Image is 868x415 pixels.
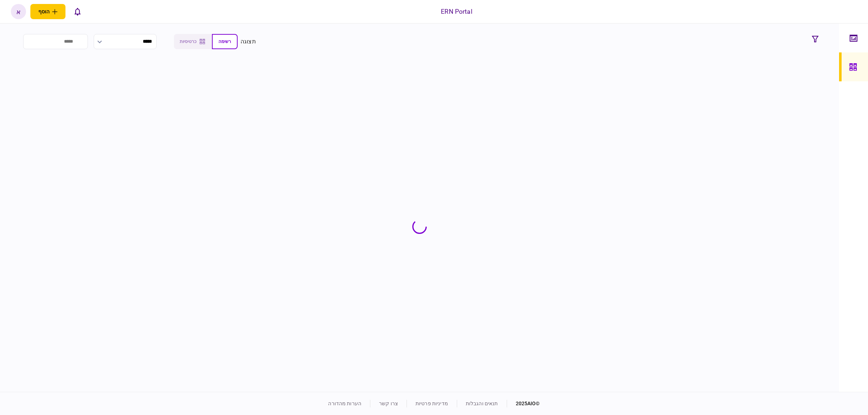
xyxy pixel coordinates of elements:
button: פתח רשימת התראות [70,4,85,19]
div: תצוגה [241,37,256,46]
span: כרטיסיות [180,39,196,44]
a: צרו קשר [379,401,398,406]
a: תנאים והגבלות [466,401,498,406]
a: מדיניות פרטיות [416,401,448,406]
a: הערות מהדורה [328,401,361,406]
button: פתח תפריט להוספת לקוח [30,4,65,19]
button: א [11,4,26,19]
button: רשימה [212,34,238,49]
div: © 2025 AIO [507,400,540,407]
div: ERN Portal [441,7,472,16]
button: כרטיסיות [174,34,212,49]
span: רשימה [218,39,231,44]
